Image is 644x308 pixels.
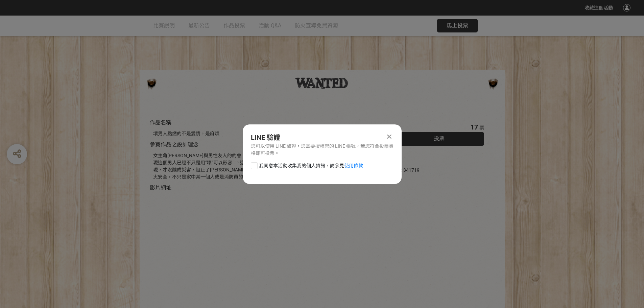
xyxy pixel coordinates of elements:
span: 17 [471,123,478,131]
a: 使用條款 [344,163,363,168]
span: 作品名稱 [150,119,171,126]
button: 馬上投票 [437,19,478,32]
span: 參賽作品之設計理念 [150,141,198,148]
div: LINE 驗證 [251,133,393,143]
span: 收藏這個活動 [585,5,613,10]
a: 作品投票 [223,16,245,36]
span: 馬上投票 [447,22,468,29]
span: 投票 [434,135,445,142]
span: 比賽說明 [153,22,175,29]
span: 票 [479,125,484,131]
a: 防火宣導免費資源 [295,16,338,36]
div: 壞男人點燃的不是愛情，是麻煩 [153,130,374,137]
span: 影片網址 [150,185,171,191]
span: 活動 Q&A [259,22,281,29]
span: SID: 341719 [394,167,420,173]
span: 我同意本活動收集我的個人資訊，請參見 [259,162,363,169]
span: 作品投票 [223,22,245,29]
div: 您可以使用 LINE 驗證，您需要授權您的 LINE 帳號，若您符合投票資格即可投票。 [251,143,393,157]
span: 最新公告 [188,22,210,29]
div: 女主角[PERSON_NAME]與男性友人的約會，一開始被他可愛又可壞的魅力所迷惑，但跟著回到他家後，發現這個男人已經不只是用”壞”可以形容…。還好有那無所不在，英勇強悍的人民防災保衛者-消防員... [153,152,374,181]
a: 最新公告 [188,16,210,36]
a: 活動 Q&A [259,16,281,36]
a: 比賽說明 [153,16,175,36]
span: 防火宣導免費資源 [295,22,338,29]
